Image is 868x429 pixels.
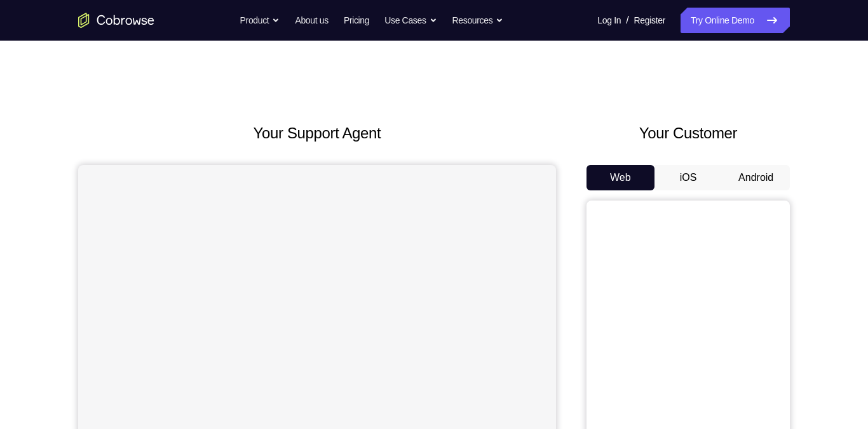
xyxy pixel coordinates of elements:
[597,8,621,33] a: Log In
[78,122,556,145] h2: Your Support Agent
[587,165,654,190] button: Web
[295,8,328,33] a: About us
[452,8,504,33] button: Resources
[634,8,665,33] a: Register
[384,8,437,33] button: Use Cases
[344,8,369,33] a: Pricing
[654,165,722,190] button: iOS
[240,8,280,33] button: Product
[722,165,790,190] button: Android
[78,13,154,28] a: Go to the home page
[626,13,628,28] span: /
[587,122,790,145] h2: Your Customer
[681,8,790,33] a: Try Online Demo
